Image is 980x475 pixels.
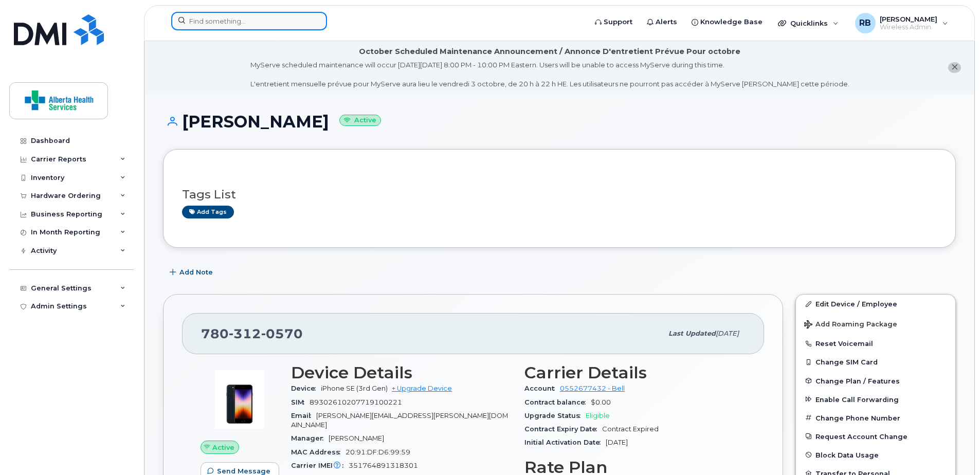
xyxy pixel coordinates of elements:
button: Block Data Usage [796,446,955,464]
button: Enable Call Forwarding [796,390,955,409]
span: Add Roaming Package [804,320,897,330]
span: Contract Expiry Date [524,425,602,433]
a: 0552677432 - Bell [560,385,625,392]
a: Add tags [182,206,234,218]
span: MAC Address [291,448,346,456]
span: $0.00 [591,398,611,406]
span: 351764891318301 [349,462,418,469]
button: Change Plan / Features [796,372,955,390]
button: Add Roaming Package [796,313,955,334]
span: [PERSON_NAME] [329,434,384,442]
span: Account [524,385,560,392]
button: close notification [948,62,961,73]
button: Change Phone Number [796,409,955,427]
span: Change Plan / Features [815,377,900,385]
small: Active [339,115,381,126]
button: Add Note [163,263,222,282]
span: iPhone SE (3rd Gen) [321,385,388,392]
h3: Tags List [182,188,937,201]
button: Reset Voicemail [796,334,955,353]
span: 20:91:DF:D6:99:59 [346,448,410,456]
span: 89302610207719100221 [310,398,402,406]
span: [DATE] [606,439,628,446]
div: October Scheduled Maintenance Announcement / Annonce D'entretient Prévue Pour octobre [359,46,740,57]
h3: Device Details [291,363,512,382]
div: MyServe scheduled maintenance will occur [DATE][DATE] 8:00 PM - 10:00 PM Eastern. Users will be u... [250,60,849,89]
span: Upgrade Status [524,412,586,419]
button: Request Account Change [796,427,955,446]
span: Add Note [179,267,213,277]
span: Eligible [586,412,610,419]
span: Active [212,443,234,452]
span: [DATE] [716,330,739,337]
span: Email [291,412,316,419]
span: 780 [201,326,303,341]
span: SIM [291,398,310,406]
span: Manager [291,434,329,442]
span: Contract Expired [602,425,659,433]
span: Carrier IMEI [291,462,349,469]
span: Contract balance [524,398,591,406]
h3: Carrier Details [524,363,746,382]
img: image20231002-3703462-1angbar.jpeg [209,369,270,430]
span: Device [291,385,321,392]
span: Last updated [668,330,716,337]
span: Enable Call Forwarding [815,395,899,403]
span: 0570 [261,326,303,341]
a: Edit Device / Employee [796,295,955,313]
span: 312 [229,326,261,341]
button: Change SIM Card [796,353,955,371]
h1: [PERSON_NAME] [163,113,956,131]
span: Initial Activation Date [524,439,606,446]
span: [PERSON_NAME][EMAIL_ADDRESS][PERSON_NAME][DOMAIN_NAME] [291,412,508,429]
a: + Upgrade Device [392,385,452,392]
